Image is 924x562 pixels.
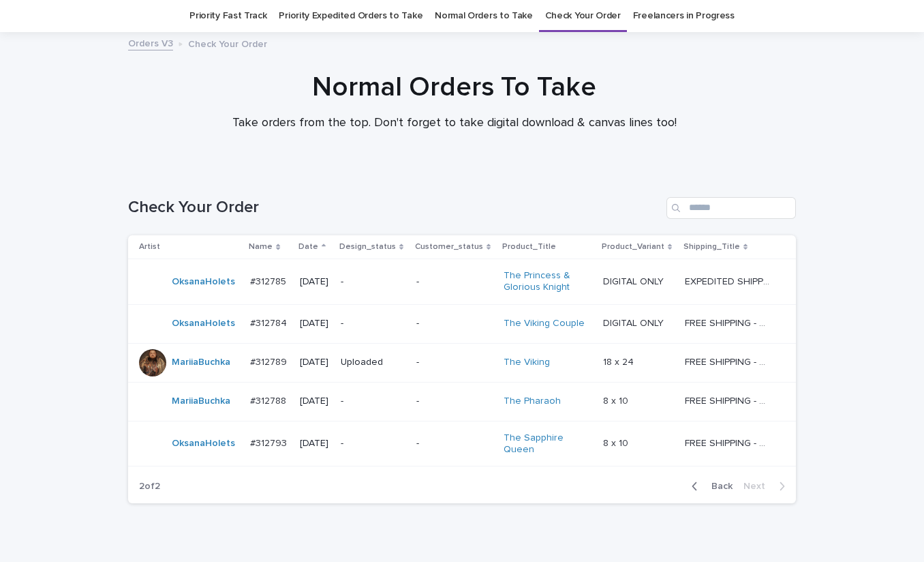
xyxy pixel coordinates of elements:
a: MariiaBuchka [172,396,230,407]
h1: Normal Orders To Take [121,71,788,104]
a: The Viking [504,357,550,368]
p: #312793 [250,435,290,449]
p: Product_Title [502,239,556,254]
tr: MariiaBuchka #312789#312789 [DATE]Uploaded-The Viking 18 x 2418 x 24 FREE SHIPPING - preview in 1... [128,343,796,382]
p: Design_status [339,239,396,254]
a: The Princess & Glorious Knight [504,270,589,293]
p: FREE SHIPPING - preview in 1-2 business days, after your approval delivery will take 5-10 b.d. [685,354,773,368]
p: FREE SHIPPING - preview in 1-2 business days, after your approval delivery will take 5-10 b.d. [685,435,773,449]
p: Product_Variant [602,239,664,254]
p: - [416,438,493,449]
p: [DATE] [300,357,330,368]
p: [DATE] [300,396,330,407]
a: OksanaHolets [172,438,235,449]
p: - [416,318,493,329]
p: #312788 [250,393,289,407]
a: The Sapphire Queen [504,432,589,456]
p: - [341,276,405,288]
p: Shipping_Title [683,239,740,254]
p: - [416,396,493,407]
p: 18 x 24 [603,354,636,368]
p: - [416,276,493,288]
p: Take orders from the top. Don't forget to take digital download & canvas lines too! [182,116,727,131]
p: DIGITAL ONLY [603,273,666,288]
p: Uploaded [341,357,405,368]
p: [DATE] [300,318,330,329]
p: 8 x 10 [603,435,631,449]
tr: OksanaHolets #312785#312785 [DATE]--The Princess & Glorious Knight DIGITAL ONLYDIGITAL ONLY EXPED... [128,259,796,305]
a: OksanaHolets [172,318,235,329]
a: The Viking Couple [504,318,585,329]
tr: MariiaBuchka #312788#312788 [DATE]--The Pharaoh 8 x 108 x 10 FREE SHIPPING - preview in 1-2 busin... [128,382,796,421]
p: Name [249,239,273,254]
tr: OksanaHolets #312784#312784 [DATE]--The Viking Couple DIGITAL ONLYDIGITAL ONLY FREE SHIPPING - pr... [128,304,796,343]
a: MariiaBuchka [172,357,230,368]
p: - [341,396,405,407]
p: [DATE] [300,438,330,449]
p: Date [298,239,318,254]
p: #312785 [250,273,289,288]
p: EXPEDITED SHIPPING - preview in 1 business day; delivery up to 5 business days after your approval. [685,273,773,288]
span: Back [703,482,733,491]
span: Next [743,482,773,491]
p: #312784 [250,315,290,329]
h1: Check Your Order [128,198,661,218]
a: OksanaHolets [172,276,235,288]
p: - [416,357,493,368]
p: - [341,318,405,329]
p: FREE SHIPPING - preview in 1-2 business days, after your approval delivery will take 5-10 b.d. [685,315,773,329]
p: [DATE] [300,276,330,288]
button: Next [738,480,796,492]
tr: OksanaHolets #312793#312793 [DATE]--The Sapphire Queen 8 x 108 x 10 FREE SHIPPING - preview in 1-... [128,421,796,467]
p: DIGITAL ONLY [603,315,666,329]
button: Back [681,480,738,492]
p: #312789 [250,354,290,368]
p: FREE SHIPPING - preview in 1-2 business days, after your approval delivery will take 5-10 b.d. [685,393,773,407]
p: Check Your Order [188,35,267,50]
p: 8 x 10 [603,393,631,407]
p: Customer_status [415,239,483,254]
a: The Pharaoh [504,396,561,407]
a: Orders V3 [128,35,173,50]
p: Artist [139,239,160,254]
p: 2 of 2 [128,470,171,503]
input: Search [666,197,796,219]
p: - [341,438,405,449]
